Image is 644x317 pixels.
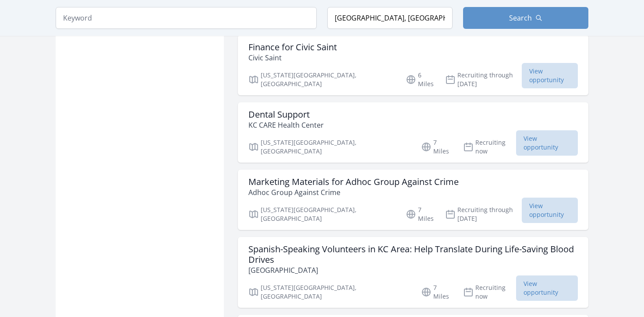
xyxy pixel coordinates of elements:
[238,35,588,95] a: Finance for Civic Saint Civic Saint [US_STATE][GEOGRAPHIC_DATA], [GEOGRAPHIC_DATA] 6 Miles Recrui...
[248,206,395,223] p: [US_STATE][GEOGRAPHIC_DATA], [GEOGRAPHIC_DATA]
[238,102,588,163] a: Dental Support KC CARE Health Center [US_STATE][GEOGRAPHIC_DATA], [GEOGRAPHIC_DATA] 7 Miles Recru...
[238,237,588,308] a: Spanish-Speaking Volunteers in KC Area: Help Translate During Life-Saving Blood Drives [GEOGRAPHI...
[248,52,337,63] p: Civic Saint
[509,13,532,23] span: Search
[445,206,522,223] p: Recruiting through [DATE]
[248,42,337,52] h3: Finance for Civic Saint
[516,275,578,301] span: View opportunity
[56,7,317,29] input: Keyword
[463,283,517,301] p: Recruiting now
[248,283,410,301] p: [US_STATE][GEOGRAPHIC_DATA], [GEOGRAPHIC_DATA]
[248,109,324,120] h3: Dental Support
[406,71,434,88] p: 6 Miles
[248,71,395,88] p: [US_STATE][GEOGRAPHIC_DATA], [GEOGRAPHIC_DATA]
[421,138,453,156] p: 7 Miles
[248,187,459,198] p: Adhoc Group Against Crime
[522,198,578,223] span: View opportunity
[463,7,588,29] button: Search
[248,120,324,130] p: KC CARE Health Center
[445,71,522,88] p: Recruiting through [DATE]
[248,244,578,265] h3: Spanish-Speaking Volunteers in KC Area: Help Translate During Life-Saving Blood Drives
[463,138,517,156] p: Recruiting now
[248,177,459,187] h3: Marketing Materials for Adhoc Group Against Crime
[327,7,453,29] input: Location
[406,206,434,223] p: 7 Miles
[248,265,578,275] p: [GEOGRAPHIC_DATA]
[516,130,578,156] span: View opportunity
[248,138,410,156] p: [US_STATE][GEOGRAPHIC_DATA], [GEOGRAPHIC_DATA]
[522,63,578,88] span: View opportunity
[421,283,453,301] p: 7 Miles
[238,170,588,230] a: Marketing Materials for Adhoc Group Against Crime Adhoc Group Against Crime [US_STATE][GEOGRAPHIC...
